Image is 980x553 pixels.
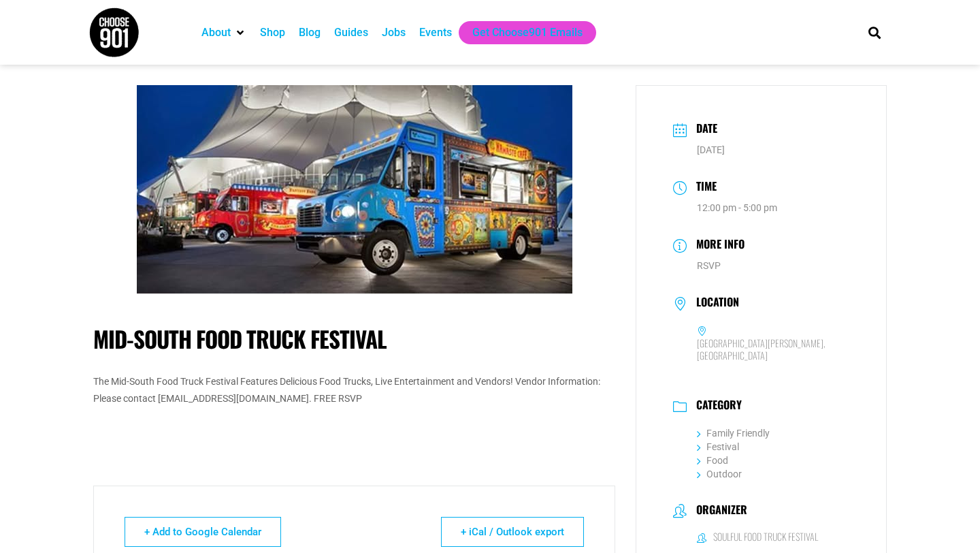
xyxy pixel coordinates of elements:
[697,428,770,439] a: Family Friendly
[689,398,742,415] h3: Category
[689,296,739,312] h3: Location
[697,260,721,271] a: RSVP
[697,441,739,452] a: Festival
[382,25,406,41] a: Jobs
[93,373,615,407] p: The Mid-South Food Truck Festival Features Delicious Food Trucks, Live Entertainment and Vendors!...
[689,503,747,520] h3: Organizer
[689,120,717,140] h3: Date
[260,25,285,41] a: Shop
[125,517,281,547] a: + Add to Google Calendar
[697,455,728,466] a: Food
[864,21,886,44] div: Search
[697,469,742,479] a: Outdoor
[697,202,777,213] abbr: 12:00 pm - 5:00 pm
[697,144,725,155] span: [DATE]
[93,326,615,353] h1: Mid-South Food Truck Festival
[689,236,745,255] h3: More Info
[195,21,253,44] div: About
[441,517,584,547] a: + iCal / Outlook export
[299,25,321,41] a: Blog
[713,531,818,543] h6: Soulful Food Truck Festival
[697,337,849,362] h6: [GEOGRAPHIC_DATA][PERSON_NAME], [GEOGRAPHIC_DATA]
[334,25,368,41] a: Guides
[419,25,452,41] a: Events
[689,178,717,197] h3: Time
[195,21,845,44] nav: Main nav
[472,25,583,41] a: Get Choose901 Emails
[201,25,231,41] a: About
[137,85,572,294] img: Two brightly colored food trucks are parked outside a large, tent-like structure at dusk, their s...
